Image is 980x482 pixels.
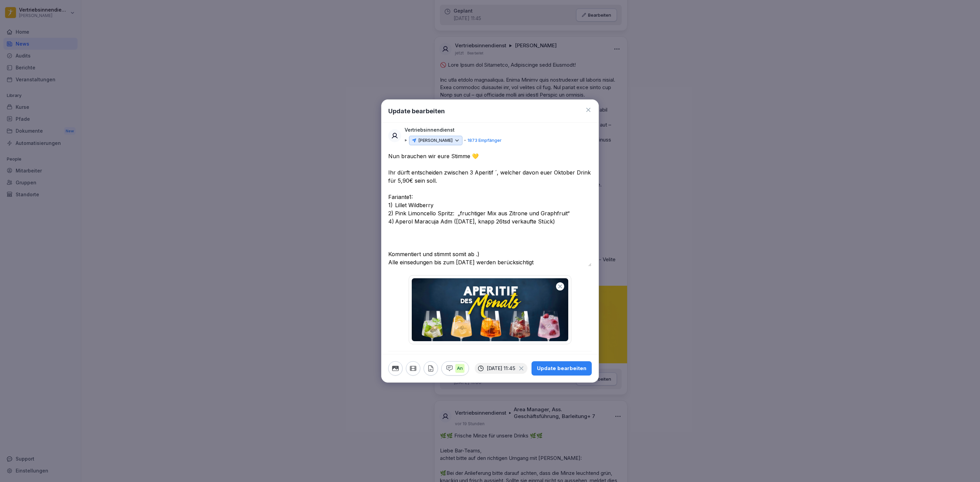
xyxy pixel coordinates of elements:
[405,126,455,134] p: Vertriebsinnendienst
[532,361,592,376] button: Update bearbeiten
[487,366,515,371] p: [DATE] 11:45
[455,364,464,373] p: An
[537,365,586,372] div: Update bearbeiten
[441,361,469,376] button: An
[418,137,453,144] p: [PERSON_NAME]
[412,278,568,341] img: m97c3dqfopgr95eox1d8zl5w.png
[468,137,502,144] p: 1873 Empfänger
[388,106,445,116] h1: Update bearbeiten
